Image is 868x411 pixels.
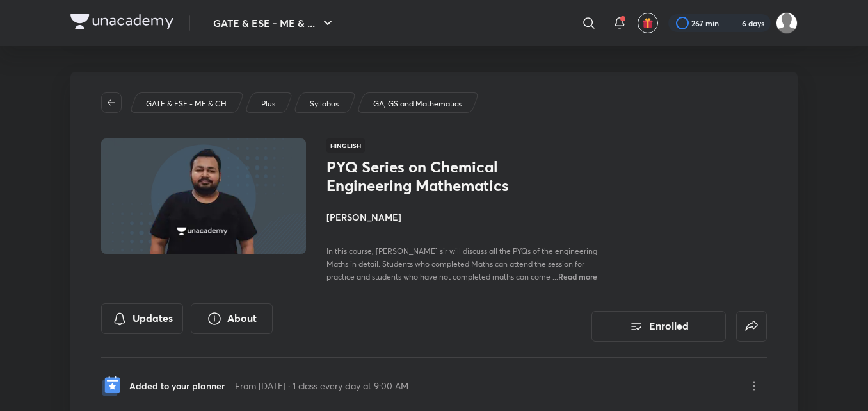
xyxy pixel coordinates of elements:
[310,98,339,110] p: Syllabus
[191,303,273,334] button: About
[129,379,225,392] p: Added to your planner
[235,379,408,392] p: From [DATE] · 1 class every day at 9:00 AM
[638,13,658,33] button: avatar
[736,311,767,342] button: false
[591,311,726,342] button: Enrolled
[70,14,173,33] a: Company Logo
[259,98,278,110] a: Plus
[326,210,613,224] h4: [PERSON_NAME]
[558,271,597,281] span: Read more
[642,17,654,29] img: avatar
[373,98,462,110] p: GA, GS and Mathematics
[371,98,464,110] a: GA, GS and Mathematics
[326,158,536,195] h1: PYQ Series on Chemical Engineering Mathematics
[308,98,341,110] a: Syllabus
[144,98,229,110] a: GATE & ESE - ME & CH
[205,10,343,36] button: GATE & ESE - ME & ...
[326,246,597,281] span: In this course, [PERSON_NAME] sir will discuss all the PYQs of the engineering Maths in detail. S...
[70,14,173,29] img: Company Logo
[99,137,308,255] img: Thumbnail
[101,303,183,334] button: Updates
[776,12,798,34] img: pradhap B
[727,17,739,29] img: streak
[326,138,365,153] span: Hinglish
[261,98,275,110] p: Plus
[146,98,227,110] p: GATE & ESE - ME & CH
